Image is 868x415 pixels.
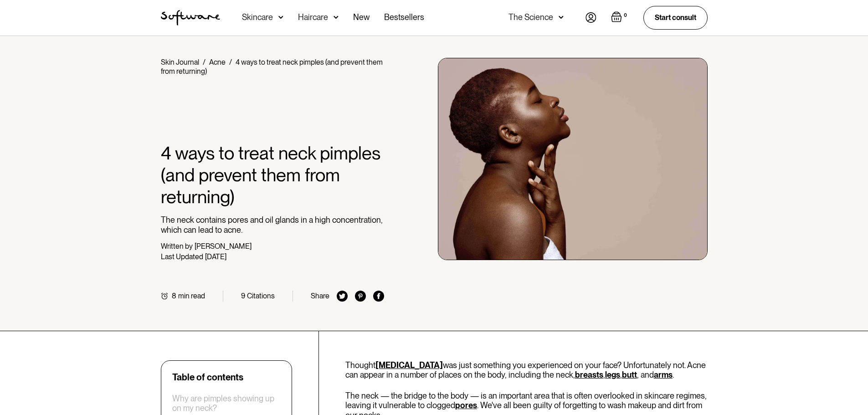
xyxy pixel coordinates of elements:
[161,242,193,251] div: Written by
[178,292,205,300] div: min read
[161,142,385,208] h1: 4 ways to treat neck pimples (and prevent them from returning)
[195,242,252,251] div: [PERSON_NAME]
[203,58,205,67] div: /
[241,292,245,300] div: 9
[611,11,629,24] a: Open empty cart
[605,370,620,379] a: legs
[559,13,564,22] img: arrow down
[455,400,477,410] a: pores
[622,370,637,379] a: butt
[375,360,443,370] a: [MEDICAL_DATA]
[205,252,226,261] div: [DATE]
[345,360,708,380] p: Thought was just something you experienced on your face? Unfortunately not. Acne can appear in a ...
[161,252,203,261] div: Last Updated
[242,13,273,22] div: Skincare
[337,291,348,302] img: twitter icon
[622,11,629,20] div: 0
[508,13,553,22] div: The Science
[161,215,385,235] p: The neck contains pores and oil glands in a high concentration, which can lead to acne.
[209,58,226,67] a: Acne
[247,292,275,300] div: Citations
[229,58,232,67] div: /
[575,370,603,379] a: breasts
[643,6,708,29] a: Start consult
[654,370,673,379] a: arms
[161,58,383,76] div: 4 ways to treat neck pimples (and prevent them from returning)
[172,394,281,413] a: Why are pimples showing up on my neck?
[311,292,329,300] div: Share
[172,372,243,383] div: Table of contents
[161,58,199,67] a: Skin Journal
[355,291,366,302] img: pinterest icon
[172,292,176,300] div: 8
[373,291,384,302] img: facebook icon
[161,10,220,26] a: home
[278,13,283,22] img: arrow down
[298,13,328,22] div: Haircare
[334,13,339,22] img: arrow down
[161,10,220,26] img: Software Logo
